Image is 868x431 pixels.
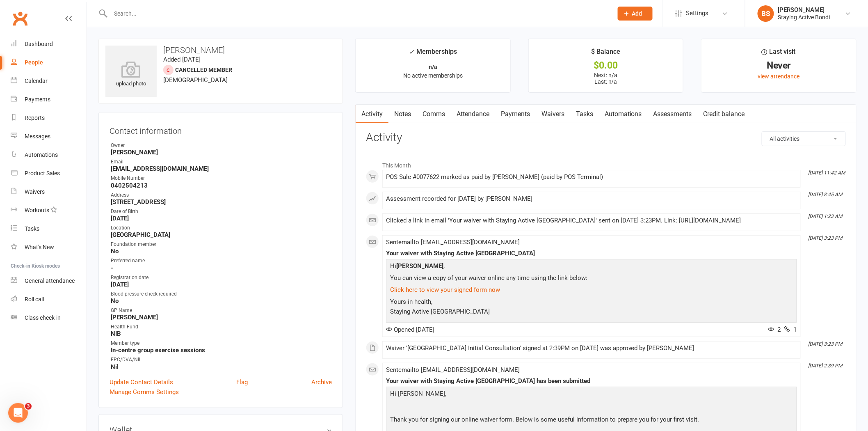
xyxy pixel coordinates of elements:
[778,6,830,14] div: [PERSON_NAME]
[686,4,709,23] span: Settings
[768,326,781,333] span: 2
[11,183,87,201] a: Waivers
[25,41,53,47] div: Dashboard
[386,195,797,202] div: Assessment recorded for [DATE] by [PERSON_NAME]
[536,72,676,85] p: Next: n/a Last: n/a
[386,217,797,224] div: Clicked a link in email 'Your waiver with Staying Active [GEOGRAPHIC_DATA]' sent on [DATE] 3:23PM...
[163,56,201,63] time: Added [DATE]
[25,277,75,284] div: General attendance
[11,146,87,164] a: Automations
[11,238,87,257] a: What's New
[10,8,30,29] a: Clubworx
[11,201,87,220] a: Workouts
[11,53,87,72] a: People
[8,403,28,423] iframe: Intercom live chat
[111,215,332,222] strong: [DATE]
[11,164,87,183] a: Product Sales
[396,262,443,270] strong: [PERSON_NAME]
[386,250,797,257] div: Your waiver with Staying Active [GEOGRAPHIC_DATA]
[105,61,157,88] div: upload photo
[429,64,437,70] strong: n/a
[111,142,332,149] div: Owner
[599,105,648,124] a: Automations
[175,66,232,73] span: Cancelled member
[386,378,797,385] div: Your waiver with Staying Active [GEOGRAPHIC_DATA] has been submitted
[25,151,58,158] div: Automations
[111,290,332,298] div: Blood pressure check required
[390,286,500,293] a: Click here to view your signed form now
[110,123,332,135] h3: Contact information
[111,182,332,189] strong: 0402504213
[536,105,570,124] a: Waivers
[111,346,332,354] strong: In-centre group exercise sessions
[111,281,332,288] strong: [DATE]
[11,220,87,238] a: Tasks
[111,165,332,172] strong: [EMAIL_ADDRESS][DOMAIN_NAME]
[570,105,599,124] a: Tasks
[25,403,32,410] span: 3
[110,377,173,387] a: Update Contact Details
[388,389,795,401] p: Hi [PERSON_NAME],
[111,198,332,206] strong: [STREET_ADDRESS]
[632,10,642,17] span: Add
[25,207,49,213] div: Workouts
[784,326,797,333] span: 1
[111,363,332,371] strong: Nil
[110,387,179,397] a: Manage Comms Settings
[111,174,332,182] div: Mobile Number
[311,377,332,387] a: Archive
[366,157,846,170] li: This Month
[11,35,87,53] a: Dashboard
[25,133,50,140] div: Messages
[366,131,846,144] h3: Activity
[111,264,332,272] strong: -
[778,14,830,21] div: Staying Active Bondi
[356,105,388,124] a: Activity
[105,46,336,55] h3: [PERSON_NAME]
[25,225,39,232] div: Tasks
[111,307,332,314] div: GP Name
[111,314,332,321] strong: [PERSON_NAME]
[111,208,332,215] div: Date of Birth
[388,273,795,285] p: You can view a copy of your waiver online any time using the link below:
[386,238,520,246] span: Sent email to [EMAIL_ADDRESS][DOMAIN_NAME]
[111,297,332,305] strong: No
[698,105,751,124] a: Credit balance
[11,290,87,309] a: Roll call
[758,73,800,80] a: view attendance
[111,224,332,232] div: Location
[388,261,795,273] p: Hi ,
[111,323,332,331] div: Health Fund
[809,192,843,197] i: [DATE] 8:45 AM
[417,105,451,124] a: Comms
[111,330,332,337] strong: NIB
[111,158,332,166] div: Email
[111,241,332,248] div: Foundation member
[108,8,607,19] input: Search...
[809,235,843,241] i: [DATE] 3:23 PM
[111,248,332,255] strong: No
[758,5,774,22] div: BS
[495,105,536,124] a: Payments
[11,90,87,109] a: Payments
[163,76,228,84] span: [DEMOGRAPHIC_DATA]
[11,109,87,127] a: Reports
[388,297,795,319] p: Yours in health, Staying Active [GEOGRAPHIC_DATA]
[386,326,434,333] span: Opened [DATE]
[409,46,457,62] div: Memberships
[388,415,795,426] p: Thank you for signing our online waiver form. Below is some useful information to prepare you for...
[388,105,417,124] a: Notes
[25,96,50,103] div: Payments
[451,105,495,124] a: Attendance
[809,341,843,347] i: [DATE] 3:23 PM
[536,61,676,70] div: $0.00
[111,356,332,364] div: EPC/DVA/Nil
[648,105,698,124] a: Assessments
[618,7,653,21] button: Add
[25,314,61,321] div: Class check-in
[809,213,843,219] i: [DATE] 1:23 AM
[111,257,332,265] div: Preferred name
[25,59,43,66] div: People
[591,46,620,61] div: $ Balance
[11,72,87,90] a: Calendar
